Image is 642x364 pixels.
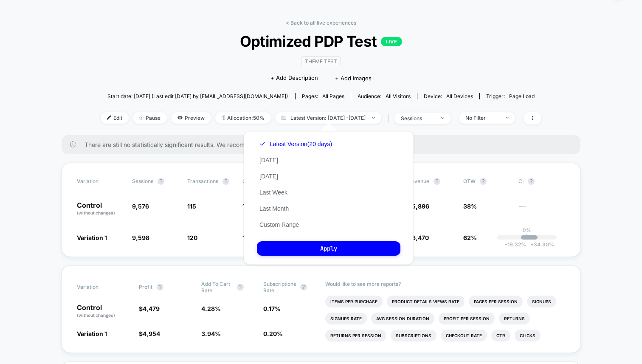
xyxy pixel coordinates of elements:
div: No Filter [465,115,499,121]
span: 4,954 [143,330,160,337]
span: 34.30 % [526,241,554,248]
img: end [506,117,509,119]
span: Add To Cart Rate [201,281,233,293]
span: 0.20 % [263,330,283,337]
button: ? [300,284,307,291]
span: | [386,112,394,124]
span: 4.28 % [201,305,221,312]
button: ? [157,284,163,291]
li: Returns Per Session [325,330,386,341]
span: Variation 1 [77,330,107,337]
button: Custom Range [257,221,301,229]
li: Avg Session Duration [371,313,434,324]
span: Preview [171,112,211,124]
span: OTW [463,178,510,185]
span: Optimized PDP Test [123,32,519,50]
button: [DATE] [257,172,281,180]
button: Apply [257,241,400,256]
span: 4,479 [143,305,160,312]
li: Returns [499,313,530,324]
span: 9,598 [132,234,149,241]
span: Variation 1 [77,234,107,241]
span: Sessions [132,178,153,184]
span: CI [518,178,565,185]
button: ? [222,178,229,185]
span: All Visitors [386,93,411,99]
span: Theme Test [301,56,341,66]
li: Subscriptions [391,330,436,341]
span: 9,576 [132,203,149,210]
li: Clicks [515,330,541,341]
p: Would like to see more reports? [325,281,565,287]
button: ? [158,178,164,185]
li: Pages Per Session [469,296,523,308]
div: Trigger: [486,93,535,99]
p: | [526,233,528,240]
div: Pages: [302,93,344,99]
span: all pages [322,93,344,99]
span: -19.32 % [505,241,526,248]
li: Signups Rate [325,313,367,324]
img: end [441,117,444,119]
div: sessions [401,115,435,121]
p: LIVE [381,37,402,46]
span: 115 [187,203,196,210]
span: Latest Version: [DATE] - [DATE] [275,112,381,124]
span: Pause [133,112,167,124]
li: Signups [527,296,556,308]
div: Audience: [358,93,411,99]
span: Variation [77,178,124,185]
span: 38% [463,203,477,210]
span: Edit [101,112,129,124]
span: + [530,241,534,248]
span: Device: [417,93,479,99]
span: Profit [139,284,152,290]
button: ? [528,178,535,185]
span: + Add Images [335,75,372,82]
button: Last Month [257,205,291,212]
span: (without changes) [77,313,115,318]
span: 3.94 % [201,330,221,337]
button: [DATE] [257,156,281,164]
p: Control [77,304,130,319]
button: Last Week [257,189,290,196]
span: There are still no statistically significant results. We recommend waiting a few more days [84,141,563,148]
img: edit [107,116,111,120]
span: 0.17 % [263,305,281,312]
span: Page Load [509,93,535,99]
img: calendar [282,116,286,120]
img: end [139,116,144,120]
button: ? [237,284,244,291]
button: ? [434,178,440,185]
li: Profit Per Session [439,313,495,324]
a: < Back to all live experiences [286,20,356,26]
span: Variation [77,281,124,293]
span: 120 [187,234,197,241]
button: Latest Version(20 days) [257,140,335,148]
span: Start date: [DATE] (Last edit [DATE] by [EMAIL_ADDRESS][DOMAIN_NAME]) [107,93,288,99]
span: Subscriptions Rate [263,281,296,293]
li: Items Per Purchase [325,296,383,308]
p: Control [77,202,124,216]
span: 62% [463,234,477,241]
span: Transactions [187,178,218,184]
span: (without changes) [77,210,115,215]
span: Allocation: 50% [215,112,271,124]
img: rebalance [222,116,225,120]
p: 0% [523,227,531,233]
img: end [372,117,375,119]
span: --- [518,204,565,216]
button: ? [480,178,487,185]
li: Product Details Views Rate [387,296,465,308]
span: all devices [446,93,473,99]
li: Ctr [491,330,510,341]
span: $ [139,305,160,312]
li: Checkout Rate [441,330,487,341]
span: + Add Description [270,74,318,82]
span: $ [139,330,160,337]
